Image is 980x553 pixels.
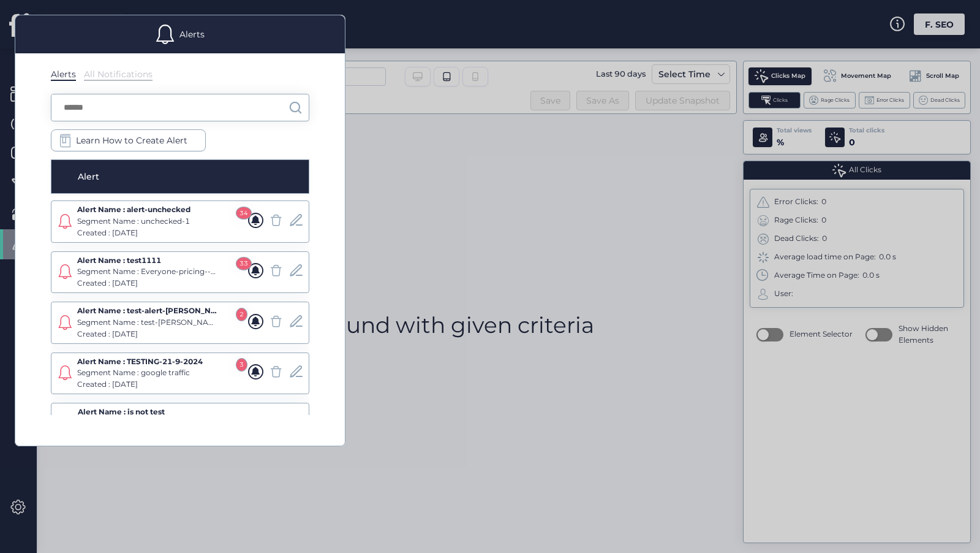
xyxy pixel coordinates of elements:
[77,329,218,340] div: Created : [DATE]
[236,257,252,270] div: 33
[77,367,218,379] div: Segment Name : google traffic
[77,204,218,216] div: Alert Name : alert-unchecked
[77,266,218,278] div: Segment Name : Everyone-pricing---- (copy) (copy)
[76,134,187,147] span: Learn How to Create Alert
[84,69,153,81] div: All Notifications
[179,28,205,41] div: Alerts
[77,216,218,227] div: Segment Name : unchecked-1
[77,317,218,329] div: Segment Name : test-[PERSON_NAME]-alert
[77,356,218,368] div: Alert Name : TESTING-21-9-2024
[15,15,345,53] div: Alerts
[77,278,218,289] div: Created : [DATE]
[77,255,218,267] div: Alert Name : test1111
[236,358,247,372] div: 3
[51,69,76,81] div: Alerts
[77,379,218,391] div: Created : [DATE]
[78,170,191,183] div: Alert
[77,305,218,317] div: Alert Name : test-alert-[PERSON_NAME]
[78,406,219,418] div: Alert Name : is not test
[77,227,218,239] div: Created : [DATE]
[236,207,252,220] div: 34
[236,308,247,321] div: 2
